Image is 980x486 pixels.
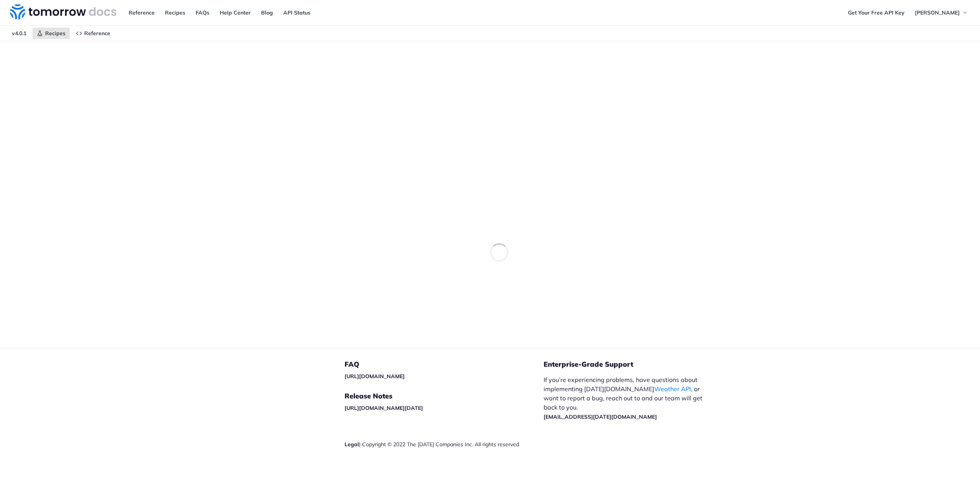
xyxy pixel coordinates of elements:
a: Reference [72,28,114,39]
a: [EMAIL_ADDRESS][DATE][DOMAIN_NAME] [544,413,657,420]
h5: Enterprise-Grade Support [544,360,723,369]
span: Recipes [45,30,65,37]
span: v4.0.1 [8,28,31,39]
a: Reference [124,7,159,18]
h5: Release Notes [345,392,544,401]
a: Recipes [33,28,70,39]
a: Weather API [654,385,691,393]
span: [PERSON_NAME] [915,9,960,16]
a: Get Your Free API Key [844,7,909,18]
a: Blog [257,7,277,18]
button: [PERSON_NAME] [911,7,972,18]
p: If you’re experiencing problems, have questions about implementing [DATE][DOMAIN_NAME] , or want ... [544,375,710,421]
a: [URL][DOMAIN_NAME] [345,373,405,380]
a: Legal [345,441,359,448]
h5: FAQ [345,360,544,369]
img: Tomorrow.io Weather API Docs [10,4,116,20]
div: | Copyright © 2022 The [DATE] Companies Inc. All rights reserved [345,440,544,448]
a: [URL][DOMAIN_NAME][DATE] [345,405,423,411]
a: Recipes [161,7,189,18]
span: Reference [84,30,110,37]
a: FAQs [191,7,214,18]
a: API Status [279,7,315,18]
a: Help Center [216,7,255,18]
